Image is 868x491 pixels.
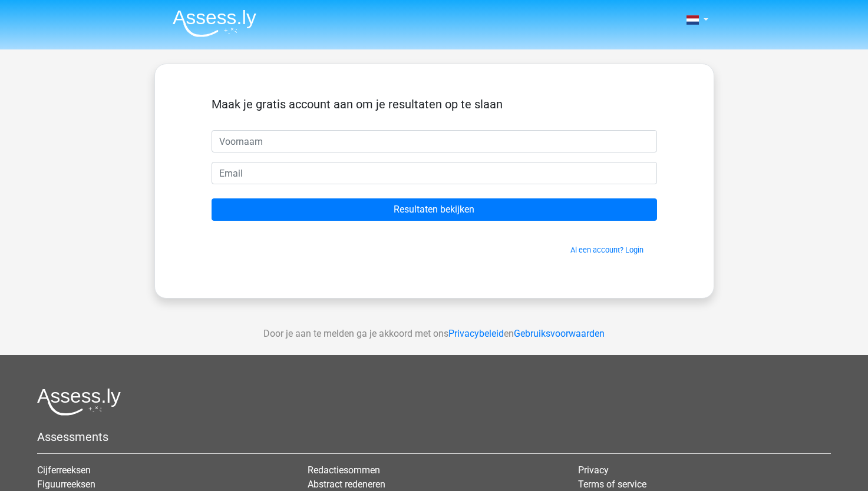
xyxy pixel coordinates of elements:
a: Cijferreeksen [37,465,91,476]
input: Voornaam [212,130,657,152]
h5: Assessments [37,430,831,444]
img: Assessly [173,9,256,37]
img: Assessly logo [37,388,121,416]
a: Al een account? Login [570,245,643,254]
h5: Maak je gratis account aan om je resultaten op te slaan [212,97,657,111]
input: Email [212,162,657,184]
a: Privacy [578,465,609,476]
a: Terms of service [578,479,646,490]
a: Privacybeleid [448,328,504,339]
a: Abstract redeneren [308,479,385,490]
input: Resultaten bekijken [212,198,657,221]
a: Gebruiksvoorwaarden [514,328,605,339]
a: Figuurreeksen [37,479,95,490]
a: Redactiesommen [308,465,380,476]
